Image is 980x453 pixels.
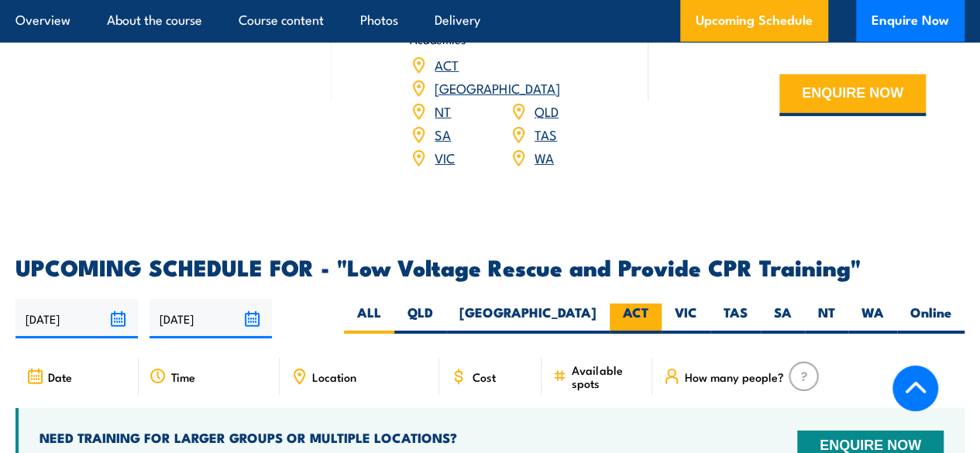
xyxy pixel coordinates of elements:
[171,370,195,383] span: Time
[435,148,455,166] a: VIC
[685,370,784,383] span: How many people?
[40,429,755,446] h4: NEED TRAINING FOR LARGER GROUPS OR MULTIPLE LOCATIONS?
[848,304,897,334] label: WA
[435,55,459,74] a: ACT
[15,256,965,276] h2: UPCOMING SCHEDULE FOR - "Low Voltage Rescue and Provide CPR Training"
[535,101,559,120] a: QLD
[435,78,559,97] a: [GEOGRAPHIC_DATA]
[779,74,926,116] button: ENQUIRE NOW
[435,125,451,143] a: SA
[610,304,662,334] label: ACT
[535,125,557,143] a: TAS
[394,304,446,334] label: QLD
[150,299,272,338] input: To date
[710,304,761,334] label: TAS
[761,304,805,334] label: SA
[344,304,394,334] label: ALL
[897,304,965,334] label: Online
[15,299,138,338] input: From date
[535,148,554,166] a: WA
[48,370,72,383] span: Date
[662,304,710,334] label: VIC
[312,370,356,383] span: Location
[572,363,641,390] span: Available spots
[472,370,495,383] span: Cost
[805,304,848,334] label: NT
[435,101,451,120] a: NT
[446,304,610,334] label: [GEOGRAPHIC_DATA]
